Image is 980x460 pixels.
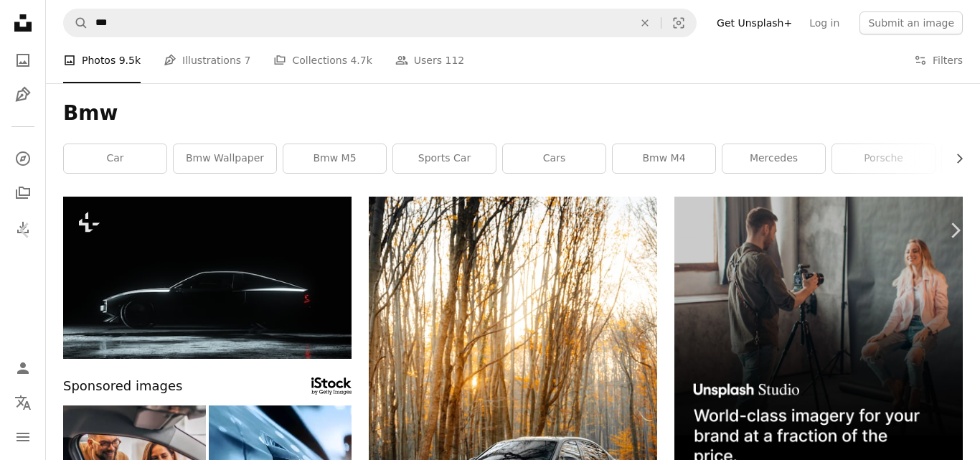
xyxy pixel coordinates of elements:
[9,80,37,109] a: Illustrations
[661,9,696,37] button: Visual search
[9,388,37,417] button: Language
[629,9,661,37] button: Clear
[832,144,935,173] a: porsche
[283,144,386,173] a: bmw m5
[63,376,182,397] span: Sponsored images
[63,100,963,126] h1: Bmw
[395,37,464,83] a: Users 112
[164,37,250,83] a: Illustrations 7
[63,9,697,37] form: Find visuals sitewide
[708,11,801,34] a: Get Unsplash+
[393,144,496,173] a: sports car
[174,144,276,173] a: bmw wallpaper
[9,354,37,382] a: Log in / Sign up
[64,144,166,173] a: car
[914,37,963,83] button: Filters
[946,144,963,173] button: scroll list to the right
[273,37,372,83] a: Collections 4.7k
[930,161,980,299] a: Next
[613,144,715,173] a: bmw m4
[859,11,963,34] button: Submit an image
[801,11,848,34] a: Log in
[722,144,825,173] a: mercedes
[63,197,352,359] img: a car parked in the dark with its lights on
[9,423,37,451] button: Menu
[503,144,606,173] a: cars
[9,46,37,75] a: Photos
[369,446,657,459] a: black bmw m 3 coupe parked on forest during daytime
[446,52,465,68] span: 112
[63,271,352,283] a: a car parked in the dark with its lights on
[245,52,251,68] span: 7
[64,9,88,37] button: Search Unsplash
[9,144,37,173] a: Explore
[350,52,372,68] span: 4.7k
